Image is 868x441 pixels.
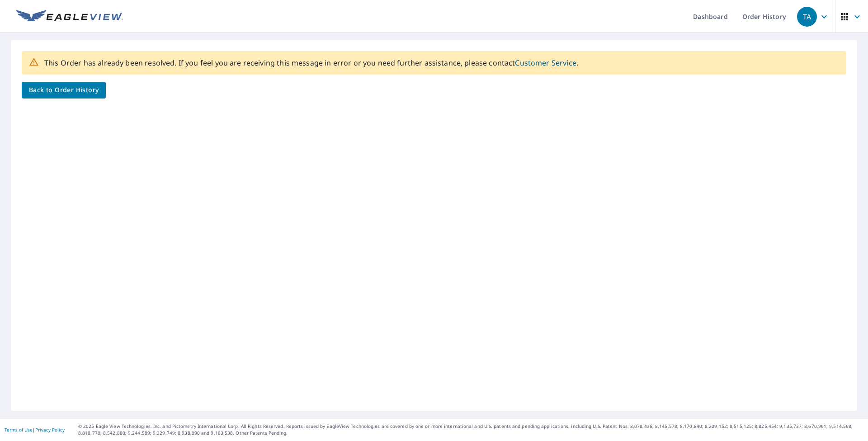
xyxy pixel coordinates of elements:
[35,427,65,433] a: Privacy Policy
[29,84,99,96] span: Back to Order History
[78,423,863,436] p: © 2025 Eagle View Technologies, Inc. and Pictometry International Corp. All Rights Reserved. Repo...
[515,58,576,68] a: Customer Service
[5,427,33,433] a: Terms of Use
[16,10,123,23] img: EV Logo
[44,57,578,68] p: This Order has already been resolved. If you feel you are receiving this message in error or you ...
[5,427,65,432] p: |
[797,7,817,27] div: TA
[22,82,106,99] a: Back to Order History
